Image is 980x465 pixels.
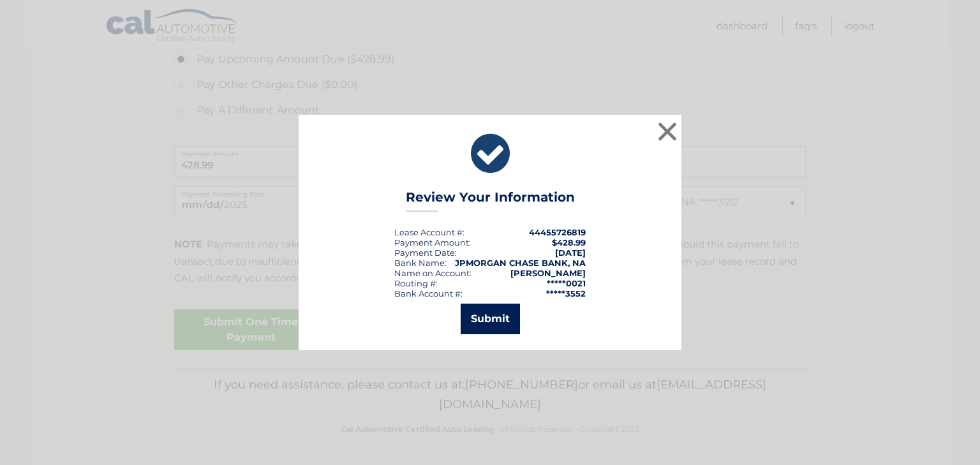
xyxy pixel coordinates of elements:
[455,258,586,268] strong: JPMORGAN CHASE BANK, NA
[394,237,471,247] div: Payment Amount:
[394,278,438,288] div: Routing #:
[510,268,586,278] strong: [PERSON_NAME]
[394,288,463,299] div: Bank Account #:
[655,119,680,144] button: ×
[394,227,464,237] div: Lease Account #:
[461,304,520,334] button: Submit
[394,258,447,268] div: Bank Name:
[555,247,586,258] span: [DATE]
[406,189,575,212] h3: Review Your Information
[394,247,455,258] span: Payment Date
[552,237,586,247] span: $428.99
[529,227,586,237] strong: 44455726819
[394,247,457,258] div: :
[394,268,471,278] div: Name on Account:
